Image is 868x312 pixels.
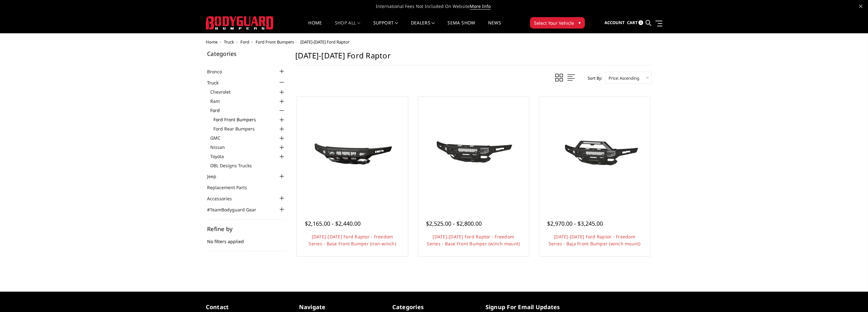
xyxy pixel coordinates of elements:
[308,21,322,33] a: Home
[836,282,868,312] iframe: Chat Widget
[210,135,286,141] a: GMC
[207,195,240,202] a: Accessories
[530,17,585,29] button: Select Your Vehicle
[206,303,290,311] h5: contact
[470,3,491,10] a: More Info
[207,68,230,75] a: Bronco
[210,153,286,160] a: Toyota
[584,73,602,83] label: Sort By:
[300,39,349,45] span: [DATE]-[DATE] Ford Raptor
[627,20,637,25] span: Cart
[373,21,398,33] a: Support
[210,144,286,150] a: Nissan
[604,14,624,31] a: Account
[206,16,274,30] img: BODYGUARD BUMPERS
[240,39,249,45] a: Ford
[298,98,406,206] a: 2021-2025 Ford Raptor - Freedom Series - Base Front Bumper (non-winch) 2021-2025 Ford Raptor - Fr...
[309,234,396,247] a: [DATE]-[DATE] Ford Raptor - Freedom Series - Base Front Bumper (non-winch)
[207,206,264,213] a: #TeamBodyguard Gear
[207,226,286,251] div: No filters applied
[207,51,286,56] h5: Categories
[335,21,361,33] a: shop all
[627,14,643,31] a: Cart 0
[548,234,640,247] a: [DATE]-[DATE] Ford Raptor - Freedom Series - Baja Front Bumper (winch mount)
[207,173,224,180] a: Jeep
[207,184,255,191] a: Replacement Parts
[206,39,218,45] a: Home
[534,20,574,26] span: Select Your Vehicle
[213,116,286,123] a: Ford Front Bumpers
[411,21,435,33] a: Dealers
[447,21,475,33] a: SEMA Show
[420,98,527,206] a: 2021-2025 Ford Raptor - Freedom Series - Base Front Bumper (winch mount)
[427,234,520,247] a: [DATE]-[DATE] Ford Raptor - Freedom Series - Base Front Bumper (winch mount)
[224,39,234,45] a: Truck
[541,98,649,206] a: 2021-2025 Ford Raptor - Freedom Series - Baja Front Bumper (winch mount) 2021-2025 Ford Raptor - ...
[423,129,524,176] img: 2021-2025 Ford Raptor - Freedom Series - Base Front Bumper (winch mount)
[426,220,482,227] span: $2,525.00 - $2,800.00
[604,20,624,25] span: Account
[547,220,603,227] span: $2,970.00 - $3,245.00
[392,303,476,311] h5: Categories
[638,20,643,25] span: 0
[210,98,286,104] a: Ram
[207,79,226,86] a: Truck
[299,303,383,311] h5: Navigate
[295,51,652,65] h1: [DATE]-[DATE] Ford Raptor
[305,220,361,227] span: $2,165.00 - $2,440.00
[210,107,286,114] a: Ford
[210,89,286,95] a: Chevrolet
[256,39,294,45] a: Ford Front Bumpers
[488,21,501,33] a: News
[210,162,286,169] a: DBL Designs Trucks
[207,226,286,232] h5: Refine by
[486,303,569,311] h5: signup for email updates
[578,19,581,26] span: ▾
[213,125,286,132] a: Ford Rear Bumpers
